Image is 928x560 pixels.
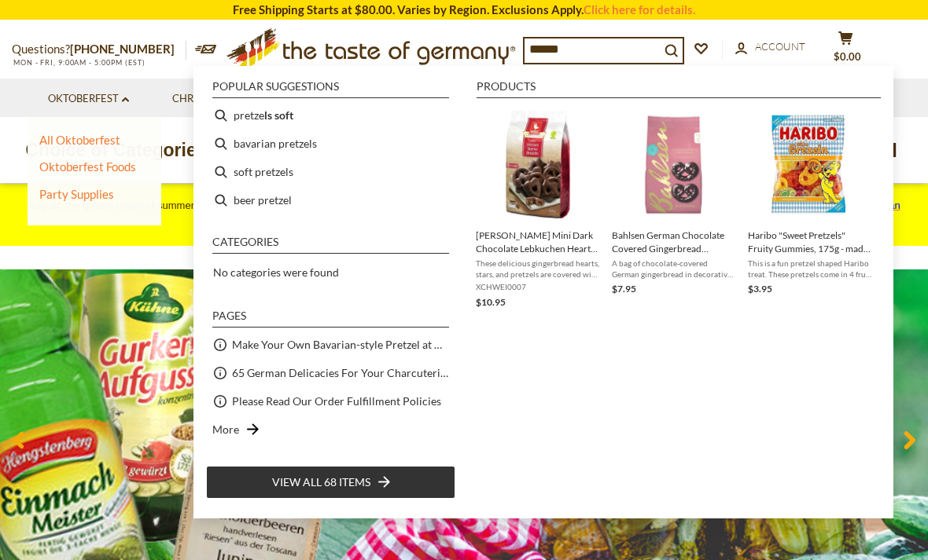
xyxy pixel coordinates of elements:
[822,31,869,70] button: $0.00
[742,101,878,317] li: Haribo "Sweet Pretzels" Fruity Gummies, 175g - made in Germany, 175 g
[70,42,175,56] a: [PHONE_NUMBER]
[39,187,114,201] a: Party Supplies
[206,130,455,158] li: bavarian pretzels
[12,58,145,67] span: MON - FRI, 9:00AM - 5:00PM (EST)
[612,283,636,295] span: $7.95
[476,296,506,308] span: $10.95
[206,101,455,130] li: pretzels soft
[748,229,871,255] span: Haribo "Sweet Pretzels" Fruity Gummies, 175g - made in [GEOGRAPHIC_DATA], 175 g
[755,40,805,53] span: Account
[748,258,871,280] span: This is a fun pretzel shaped Haribo treat. These pretzels come in 4 fruit flavors - cherry, orang...
[477,81,881,98] li: Products
[612,229,735,255] span: Bahlsen German Chocolate Covered Gingerbread Pretzels, 7.9 oz
[476,229,599,255] span: [PERSON_NAME] Mini Dark Chocolate Lebkuchen Hearts, Stars, and Pretzels, 14 oz
[212,310,449,328] li: Pages
[584,2,695,16] a: Click here for details.
[834,50,861,63] span: $0.00
[206,415,455,444] li: More
[12,39,186,60] p: Questions?
[470,101,606,317] li: Weiss Mini Dark Chocolate Lebkuchen Hearts, Stars, and Pretzels, 14 oz
[206,359,455,387] li: 65 German Delicacies For Your Charcuterie Board
[612,258,735,280] span: A bag of chocolate-covered German gingerbread in decorative pretzel shapes. From [GEOGRAPHIC_DATA...
[193,66,893,518] div: Instant Search Results
[606,101,742,317] li: Bahlsen German Chocolate Covered Gingerbread Pretzels, 7.9 oz
[212,81,449,98] li: Popular suggestions
[212,236,449,254] li: Categories
[753,108,867,221] img: Haribo Suse Brezeln
[264,106,293,124] b: ls soft
[476,281,599,292] span: XCHWEI0007
[206,466,455,499] li: View all 68 items
[748,108,871,310] a: Haribo Suse BrezelnHaribo "Sweet Pretzels" Fruity Gummies, 175g - made in [GEOGRAPHIC_DATA], 175 ...
[206,158,455,186] li: soft pretzels
[206,186,455,214] li: beer pretzel
[206,331,455,359] li: Make Your Own Bavarian-style Pretzel at Home
[172,90,307,108] a: Christmas - PRE-ORDER
[735,38,805,56] a: Account
[232,364,449,382] a: 65 German Delicacies For Your Charcuterie Board
[476,258,599,280] span: These delicious gingerbread hearts, stars, and pretzels are covered with a silky dark chocolate c...
[232,335,449,353] a: Make Your Own Bavarian-style Pretzel at Home
[48,90,129,108] a: Oktoberfest
[612,108,735,310] a: Bahlsen German Chocolate Covered Gingerbread Pretzels, 7.9 ozA bag of chocolate-covered German gi...
[232,392,441,410] a: Please Read Our Order Fulfillment Policies
[206,387,455,415] li: Please Read Our Order Fulfillment Policies
[748,283,772,295] span: $3.95
[213,265,339,279] span: No categories were found
[39,133,120,147] a: All Oktoberfest
[39,159,136,174] a: Oktoberfest Foods
[476,108,599,310] a: [PERSON_NAME] Mini Dark Chocolate Lebkuchen Hearts, Stars, and Pretzels, 14 ozThese delicious gin...
[272,474,370,491] span: View all 68 items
